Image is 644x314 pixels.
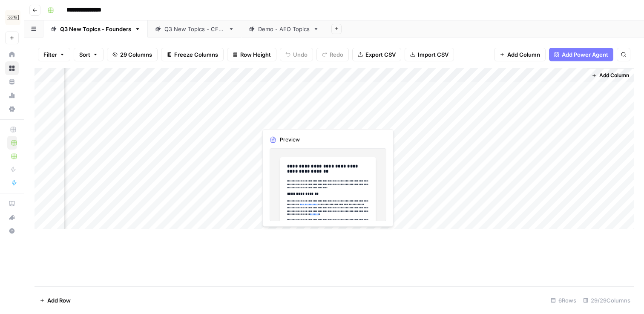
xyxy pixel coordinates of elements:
[365,50,396,59] span: Export CSV
[5,48,19,61] a: Home
[599,72,629,79] span: Add Column
[5,102,19,116] a: Settings
[227,48,276,61] button: Row Height
[280,48,313,61] button: Undo
[240,50,271,59] span: Row Height
[5,210,19,224] button: What's new?
[549,48,613,61] button: Add Power Agent
[316,48,349,61] button: Redo
[547,294,580,307] div: 6 Rows
[174,50,218,59] span: Freeze Columns
[507,50,540,59] span: Add Column
[60,25,131,33] div: Q3 New Topics - Founders
[74,48,103,61] button: Sort
[164,25,225,33] div: Q3 New Topics - CFOs
[330,50,343,59] span: Redo
[418,50,448,59] span: Import CSV
[5,75,19,89] a: Your Data
[258,25,310,33] div: Demo - AEO Topics
[5,7,19,28] button: Workspace: Carta
[34,294,76,307] button: Add Row
[161,48,224,61] button: Freeze Columns
[47,296,71,305] span: Add Row
[38,48,70,61] button: Filter
[5,10,20,25] img: Carta Logo
[5,197,19,210] a: AirOps Academy
[494,48,546,61] button: Add Column
[43,50,57,59] span: Filter
[6,211,18,224] div: What's new?
[43,20,148,37] a: Q3 New Topics - Founders
[148,20,241,37] a: Q3 New Topics - CFOs
[5,61,19,75] a: Browse
[293,50,308,59] span: Undo
[352,48,401,61] button: Export CSV
[5,89,19,102] a: Usage
[120,50,152,59] span: 29 Columns
[5,224,19,238] button: Help + Support
[241,20,326,37] a: Demo - AEO Topics
[107,48,158,61] button: 29 Columns
[588,70,632,81] button: Add Column
[405,48,454,61] button: Import CSV
[580,294,634,307] div: 29/29 Columns
[562,50,608,59] span: Add Power Agent
[79,50,90,59] span: Sort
